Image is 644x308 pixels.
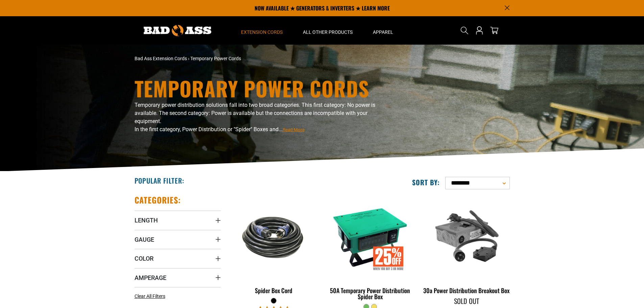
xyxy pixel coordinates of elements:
span: Extension Cords [241,29,283,35]
summary: All Other Products [293,16,363,45]
span: Read More [283,127,305,132]
summary: Search [459,25,470,36]
h2: Popular Filter: [135,176,184,185]
nav: breadcrumbs [135,55,381,62]
span: › [188,56,189,61]
span: Color [135,255,153,262]
span: Temporary power distribution solutions fall into two broad categories. This first category: No po... [135,102,375,124]
span: Apparel [373,29,393,35]
span: Gauge [135,236,154,243]
a: black Spider Box Cord [231,195,317,298]
h2: Categories: [135,195,181,205]
img: 50A Temporary Power Distribution Spider Box [328,198,413,276]
a: Bad Ass Extension Cords [135,56,187,61]
span: All Other Products [303,29,353,35]
summary: Gauge [135,230,221,249]
h1: Temporary Power Cords [135,78,381,98]
a: 50A Temporary Power Distribution Spider Box 50A Temporary Power Distribution Spider Box [327,195,413,304]
span: Temporary Power Cords [190,56,241,61]
label: Sort by: [412,178,440,187]
span: Clear All Filters [135,293,165,299]
div: 30a Power Distribution Breakout Box [423,287,509,293]
div: 50A Temporary Power Distribution Spider Box [327,287,413,300]
span: In the first category, Power Distribution or "Spider" Boxes and... [135,126,305,133]
summary: Apparel [363,16,403,45]
div: Spider Box Cord [231,287,317,293]
summary: Extension Cords [231,16,293,45]
img: Bad Ass Extension Cords [144,25,211,36]
div: Sold Out [423,298,509,304]
a: green 30a Power Distribution Breakout Box [423,195,509,298]
span: Amperage [135,274,166,282]
summary: Amperage [135,268,221,287]
summary: Color [135,249,221,268]
span: Length [135,216,158,224]
img: green [424,198,509,276]
img: black [231,211,316,263]
a: Clear All Filters [135,293,168,300]
summary: Length [135,211,221,230]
